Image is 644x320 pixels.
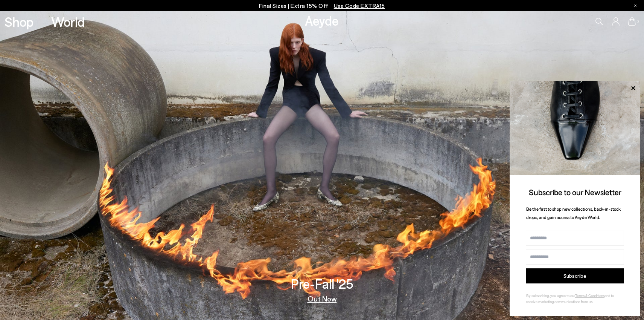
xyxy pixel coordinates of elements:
span: Navigate to /collections/ss25-final-sizes [334,2,385,9]
a: 0 [628,17,636,26]
a: Aeyde [305,12,339,28]
button: Subscribe [526,268,624,283]
img: ca3f721fb6ff708a270709c41d776025.jpg [510,81,640,175]
span: By subscribing, you agree to our [526,293,575,298]
a: Terms & Conditions [575,293,604,298]
a: Shop [5,15,33,28]
a: Out Now [308,295,337,302]
span: Subscribe to our Newsletter [529,187,621,197]
span: Be the first to shop new collections, back-in-stock drops, and gain access to Aeyde World. [526,206,621,220]
a: World [51,15,85,28]
p: Final Sizes | Extra 15% Off [259,1,385,11]
span: 0 [636,20,639,24]
h3: Pre-Fall '25 [291,277,353,290]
